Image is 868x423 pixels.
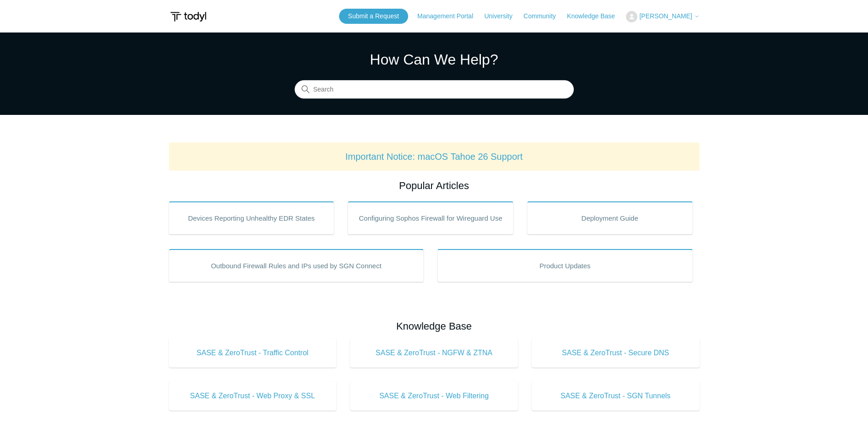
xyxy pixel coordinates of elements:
a: Management Portal [417,11,482,21]
a: Product Updates [437,249,693,282]
h1: How Can We Help? [295,49,574,70]
span: SASE & ZeroTrust - Web Filtering [364,390,504,401]
h2: Popular Articles [169,178,700,193]
a: SASE & ZeroTrust - NGFW & ZTNA [350,338,518,368]
a: Community [523,11,565,21]
a: Outbound Firewall Rules and IPs used by SGN Connect [169,249,424,282]
a: Submit a Request [339,9,408,24]
button: [PERSON_NAME] [626,11,699,22]
a: SASE & ZeroTrust - SGN Tunnels [532,381,700,411]
a: SASE & ZeroTrust - Web Proxy & SSL [169,381,337,411]
span: SASE & ZeroTrust - Secure DNS [545,347,686,358]
a: Devices Reporting Unhealthy EDR States [169,201,334,234]
a: Deployment Guide [527,201,693,234]
a: Important Notice: macOS Tahoe 26 Support [345,152,523,162]
span: SASE & ZeroTrust - Web Proxy & SSL [183,390,323,401]
span: SASE & ZeroTrust - Traffic Control [183,347,323,358]
a: SASE & ZeroTrust - Web Filtering [350,381,518,411]
span: [PERSON_NAME] [639,12,692,20]
input: Search [295,81,574,99]
a: Configuring Sophos Firewall for Wireguard Use [348,201,513,234]
h2: Knowledge Base [169,319,700,334]
a: SASE & ZeroTrust - Traffic Control [169,338,337,368]
a: SASE & ZeroTrust - Secure DNS [532,338,700,368]
img: Todyl Support Center Help Center home page [169,8,208,25]
a: University [484,11,521,21]
span: SASE & ZeroTrust - NGFW & ZTNA [364,347,504,358]
a: Knowledge Base [567,11,624,21]
span: SASE & ZeroTrust - SGN Tunnels [545,390,686,401]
